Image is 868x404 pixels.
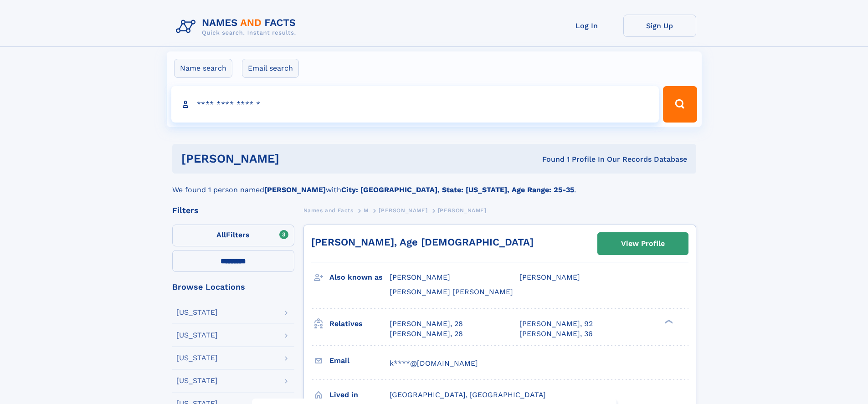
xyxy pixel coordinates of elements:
a: [PERSON_NAME] [379,205,427,216]
a: Names and Facts [303,205,354,216]
b: [PERSON_NAME] [264,185,326,194]
a: [PERSON_NAME], 36 [519,329,593,339]
div: Filters [172,206,294,215]
div: [US_STATE] [176,354,218,362]
div: ❯ [663,318,673,324]
input: search input [171,86,659,123]
h3: Also known as [329,270,390,285]
span: M [364,207,369,214]
span: [PERSON_NAME] [379,207,427,214]
span: [PERSON_NAME] [519,273,580,281]
div: Found 1 Profile In Our Records Database [411,154,687,164]
b: City: [GEOGRAPHIC_DATA], State: [US_STATE], Age Range: 25-35 [341,185,574,194]
a: [PERSON_NAME], 28 [390,329,463,339]
div: View Profile [621,233,665,254]
span: [GEOGRAPHIC_DATA], [GEOGRAPHIC_DATA] [390,390,546,399]
div: We found 1 person named with . [172,174,696,195]
div: [US_STATE] [176,377,218,384]
span: [PERSON_NAME] [390,273,450,281]
div: [US_STATE] [176,332,218,339]
span: [PERSON_NAME] [438,207,487,214]
a: Sign Up [623,15,696,37]
h1: [PERSON_NAME] [181,153,411,164]
span: [PERSON_NAME] [PERSON_NAME] [390,287,513,296]
button: Search Button [663,86,697,123]
label: Name search [174,59,232,78]
label: Filters [172,225,294,246]
label: Email search [242,59,299,78]
h3: Email [329,353,390,368]
span: All [216,230,226,239]
a: M [364,205,369,216]
a: [PERSON_NAME], Age [DEMOGRAPHIC_DATA] [311,236,534,248]
a: Log In [550,15,623,37]
h3: Relatives [329,316,390,332]
a: View Profile [598,233,688,255]
h3: Lived in [329,387,390,403]
a: [PERSON_NAME], 28 [390,319,463,329]
img: Logo Names and Facts [172,15,303,39]
a: [PERSON_NAME], 92 [519,319,593,329]
div: [US_STATE] [176,309,218,316]
div: Browse Locations [172,283,294,291]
